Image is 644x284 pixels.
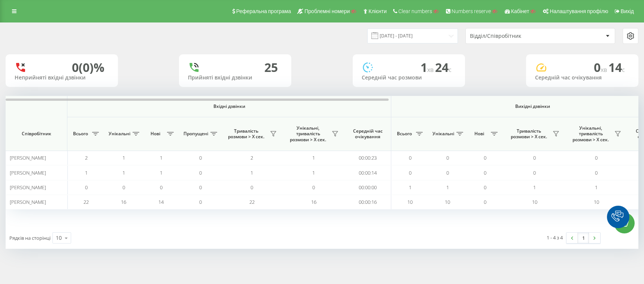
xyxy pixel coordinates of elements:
span: 0 [533,169,536,176]
span: 0 [446,169,449,176]
span: 1 [595,184,598,191]
span: 0 [409,169,411,176]
span: 1 [420,59,435,75]
span: 0 [484,184,486,191]
span: c [449,66,452,74]
td: 00:00:14 [344,165,391,180]
span: Clear numbers [398,8,432,14]
span: хв [601,66,608,74]
span: 22 [249,199,255,205]
span: 14 [608,59,625,75]
span: Унікальні [432,131,454,137]
span: 1 [250,169,253,176]
span: 0 [595,169,598,176]
span: 0 [199,169,202,176]
span: 0 [199,184,202,191]
span: 0 [533,154,536,161]
span: 2 [250,154,253,161]
span: 0 [312,184,315,191]
span: Унікальні, тривалість розмови > Х сек. [569,125,612,143]
span: 0 [250,184,253,191]
span: Всього [395,131,414,137]
span: Нові [470,131,489,137]
span: 1 [312,169,315,176]
span: 10 [594,199,599,205]
span: 0 [160,184,162,191]
span: 1 [85,169,88,176]
span: 1 [160,169,162,176]
span: 0 [595,154,598,161]
div: Прийняті вхідні дзвінки [188,75,282,81]
span: Вхідні дзвінки [87,103,371,109]
span: Налаштування профілю [550,8,608,14]
span: Тривалість розмови > Х сек. [507,128,550,140]
span: [PERSON_NAME] [10,169,46,176]
div: Неприйняті вхідні дзвінки [15,75,109,81]
span: 0 [199,154,202,161]
span: 1 [160,154,162,161]
span: 16 [121,199,126,205]
span: 22 [83,199,89,205]
span: 1 [446,184,449,191]
span: Нові [146,131,165,137]
div: Відділ/Співробітник [470,33,559,39]
span: 0 [484,154,486,161]
span: 2 [85,154,88,161]
span: Рядків на сторінці [9,235,51,241]
div: Середній час очікування [535,75,629,81]
span: 0 [199,199,202,205]
span: Всього [71,131,90,137]
span: Реферальна програма [236,8,291,14]
span: 1 [533,184,536,191]
span: Кабінет [511,8,529,14]
span: 0 [484,169,486,176]
span: 0 [122,184,125,191]
span: 10 [532,199,537,205]
span: Середній час очікування [350,128,385,140]
span: 0 [484,199,486,205]
span: 0 [409,154,411,161]
span: хв [427,66,435,74]
span: Унікальні, тривалість розмови > Х сек. [286,125,329,143]
div: Середній час розмови [362,75,456,81]
span: 1 [409,184,411,191]
div: 25 [264,60,278,75]
span: c [622,66,625,74]
span: Пропущені [183,131,208,137]
span: Співробітник [12,131,61,137]
span: 14 [158,199,164,205]
div: 1 - 4 з 4 [547,234,563,241]
span: 1 [312,154,315,161]
span: Унікальні [109,131,130,137]
td: 00:00:00 [344,180,391,195]
span: 10 [445,199,450,205]
span: Клієнти [368,8,387,14]
span: 0 [446,154,449,161]
span: 1 [122,169,125,176]
span: Проблемні номери [304,8,350,14]
span: Numbers reserve [452,8,491,14]
span: 16 [311,199,316,205]
td: 00:00:16 [344,195,391,209]
span: 0 [594,59,608,75]
span: [PERSON_NAME] [10,184,46,191]
span: Тривалість розмови > Х сек. [225,128,268,140]
span: 0 [85,184,88,191]
div: 10 [56,234,62,242]
span: 10 [407,199,413,205]
span: [PERSON_NAME] [10,154,46,161]
div: 0 (0)% [72,60,104,75]
span: [PERSON_NAME] [10,199,46,205]
a: 1 [578,233,589,243]
span: 24 [435,59,452,75]
span: Вихід [621,8,634,14]
td: 00:00:23 [344,151,391,165]
span: 1 [122,154,125,161]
